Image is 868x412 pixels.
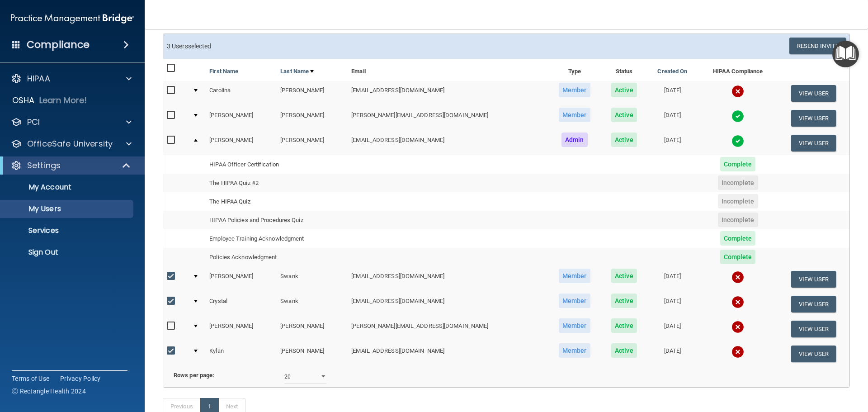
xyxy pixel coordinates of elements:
[647,131,698,155] td: [DATE]
[39,95,87,106] p: Learn More!
[27,138,113,149] p: OfficeSafe University
[791,135,836,152] button: View User
[277,341,348,366] td: [PERSON_NAME]
[206,292,277,317] td: Crystal
[731,296,744,308] img: cross.ca9f0e7f.svg
[559,108,590,122] span: Member
[6,248,129,257] p: Sign Out
[348,317,547,341] td: [PERSON_NAME][EMAIL_ADDRESS][DOMAIN_NAME]
[11,138,132,149] a: OfficeSafe University
[647,317,698,341] td: [DATE]
[277,81,348,106] td: [PERSON_NAME]
[206,317,277,341] td: [PERSON_NAME]
[27,38,90,51] h4: Compliance
[611,83,637,97] span: Active
[561,133,588,147] span: Admin
[206,155,348,174] td: HIPAA Officer Certification
[559,269,590,283] span: Member
[206,81,277,106] td: Carolina
[277,292,348,317] td: Swank
[206,248,348,266] td: Policies Acknowledgment
[601,59,647,81] th: Status
[720,157,756,171] span: Complete
[206,211,348,229] td: HIPAA Policies and Procedures Quiz
[348,341,547,366] td: [EMAIL_ADDRESS][DOMAIN_NAME]
[789,38,846,54] button: Resend Invite
[720,231,756,246] span: Complete
[611,133,637,147] span: Active
[611,108,637,122] span: Active
[277,317,348,341] td: [PERSON_NAME]
[791,85,836,102] button: View User
[209,66,238,77] a: First Name
[27,117,40,128] p: PCI
[718,175,758,190] span: Incomplete
[559,343,590,358] span: Member
[6,204,129,213] p: My Users
[698,59,777,81] th: HIPAA Compliance
[647,81,698,106] td: [DATE]
[11,9,134,28] img: PMB logo
[731,271,744,284] img: cross.ca9f0e7f.svg
[206,131,277,155] td: [PERSON_NAME]
[791,346,836,362] button: View User
[718,213,758,227] span: Incomplete
[647,292,698,317] td: [DATE]
[277,131,348,155] td: [PERSON_NAME]
[206,174,348,192] td: The HIPAA Quiz #2
[647,341,698,366] td: [DATE]
[647,106,698,131] td: [DATE]
[547,59,601,81] th: Type
[206,106,277,131] td: [PERSON_NAME]
[185,43,188,50] span: s
[11,73,132,84] a: HIPAA
[348,59,547,81] th: Email
[611,318,637,333] span: Active
[206,341,277,366] td: Kylan
[206,192,348,211] td: The HIPAA Quiz
[611,269,637,283] span: Active
[174,372,214,379] b: Rows per page:
[647,267,698,292] td: [DATE]
[12,374,49,383] a: Terms of Use
[206,267,277,292] td: [PERSON_NAME]
[791,110,836,127] button: View User
[348,292,547,317] td: [EMAIL_ADDRESS][DOMAIN_NAME]
[6,183,129,192] p: My Account
[348,81,547,106] td: [EMAIL_ADDRESS][DOMAIN_NAME]
[718,194,758,208] span: Incomplete
[27,73,50,84] p: HIPAA
[348,267,547,292] td: [EMAIL_ADDRESS][DOMAIN_NAME]
[791,321,836,337] button: View User
[12,95,35,106] p: OSHA
[731,85,744,98] img: cross.ca9f0e7f.svg
[791,296,836,313] button: View User
[27,160,61,171] p: Settings
[611,294,637,308] span: Active
[720,250,756,264] span: Complete
[559,318,590,333] span: Member
[791,271,836,288] button: View User
[731,135,744,147] img: tick.e7d51cea.svg
[559,294,590,308] span: Member
[731,346,744,358] img: cross.ca9f0e7f.svg
[12,387,86,396] span: Ⓒ Rectangle Health 2024
[206,229,348,248] td: Employee Training Acknowledgment
[280,66,314,77] a: Last Name
[348,131,547,155] td: [EMAIL_ADDRESS][DOMAIN_NAME]
[11,160,131,171] a: Settings
[167,43,500,50] h6: 3 User selected
[559,83,590,97] span: Member
[832,41,859,67] button: Open Resource Center
[60,374,101,383] a: Privacy Policy
[277,267,348,292] td: Swank
[657,66,687,77] a: Created On
[348,106,547,131] td: [PERSON_NAME][EMAIL_ADDRESS][DOMAIN_NAME]
[11,117,132,128] a: PCI
[611,343,637,358] span: Active
[731,110,744,123] img: tick.e7d51cea.svg
[6,226,129,235] p: Services
[277,106,348,131] td: [PERSON_NAME]
[731,321,744,333] img: cross.ca9f0e7f.svg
